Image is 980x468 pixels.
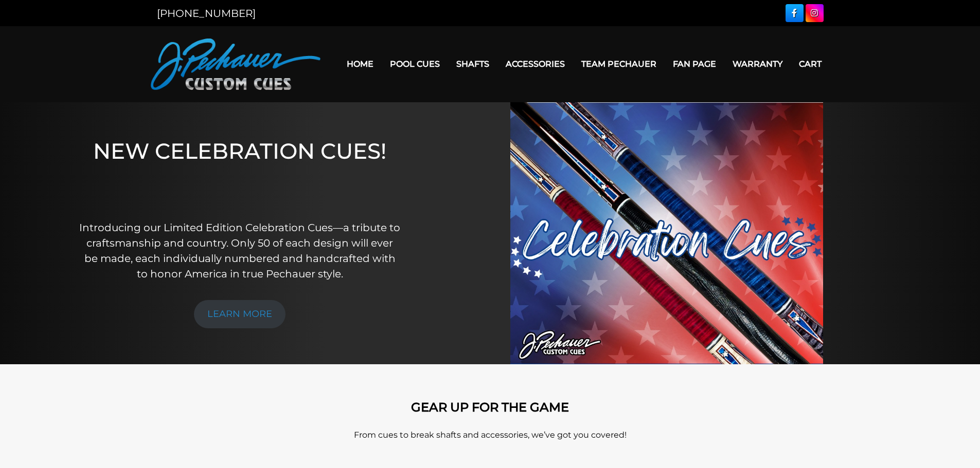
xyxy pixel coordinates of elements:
a: Home [338,51,382,77]
a: Warranty [724,51,791,77]
h1: NEW CELEBRATION CUES! [79,138,401,205]
a: Pool Cues [382,51,448,77]
a: Fan Page [665,51,724,77]
a: [PHONE_NUMBER] [157,7,256,20]
a: Team Pechauer [573,51,665,77]
a: Accessories [497,51,573,77]
a: Shafts [448,51,497,77]
p: Introducing our Limited Edition Celebration Cues—a tribute to craftsmanship and country. Only 50 ... [79,220,401,282]
a: Cart [791,51,830,77]
a: LEARN MORE [194,300,286,328]
strong: GEAR UP FOR THE GAME [411,400,569,415]
img: Pechauer Custom Cues [151,39,320,90]
p: From cues to break shafts and accessories, we’ve got you covered! [197,429,783,441]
